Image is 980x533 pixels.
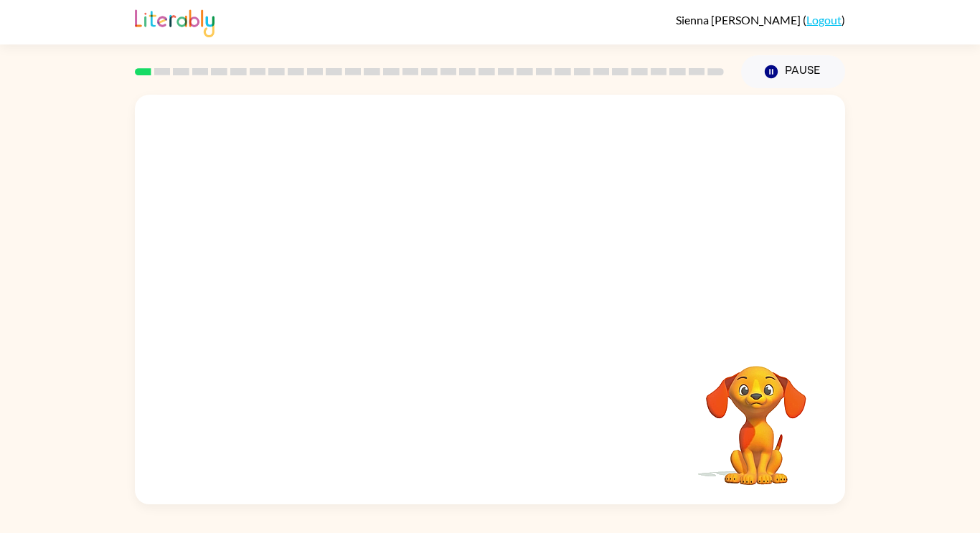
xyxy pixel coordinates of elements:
button: Pause [741,55,845,88]
span: Sienna [PERSON_NAME] [676,13,803,27]
div: ( ) [676,13,845,27]
video: Your browser must support playing .mp4 files to use Literably. Please try using another browser. [684,344,828,487]
img: Literably [135,6,215,37]
a: Logout [806,13,842,27]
